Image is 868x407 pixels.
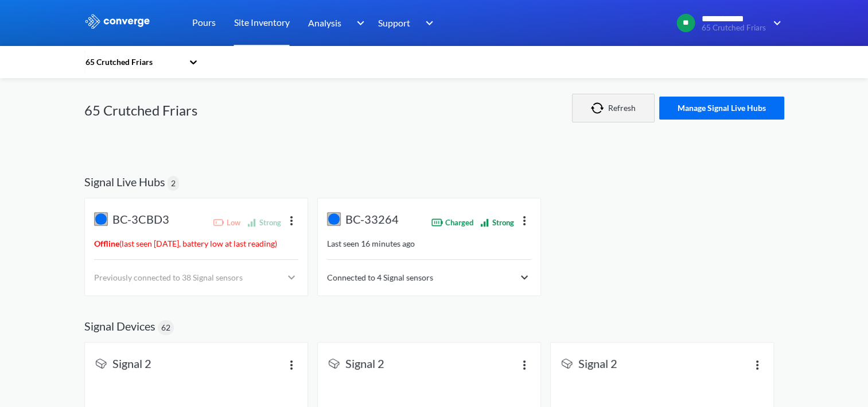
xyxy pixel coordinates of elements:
span: 65 Crutched Friars [702,24,766,32]
img: logo_ewhite.svg [84,14,151,29]
img: signal-icon.svg [560,356,574,370]
span: Analysis [308,16,341,30]
span: 2 [171,177,176,190]
strong: Offline [94,239,119,248]
span: Signal 2 [578,356,617,373]
h1: 65 Crutched Friars [84,101,197,120]
span: Previously connected to 38 Signal sensors [94,271,243,284]
span: Connected to 4 Signal sensors [327,271,433,284]
button: Manage Signal Live Hubs [659,97,784,120]
button: Refresh [572,94,655,122]
img: signal-icon.svg [327,356,341,370]
span: Last seen 16 minutes ago [327,239,415,248]
img: live-hub.svg [94,212,108,226]
span: Signal 2 [345,356,384,373]
img: more.svg [285,358,298,371]
span: 62 [161,321,170,334]
img: downArrow.svg [766,16,784,30]
span: Low [227,217,240,228]
img: chevron-right.svg [517,271,531,285]
img: icon-refresh.svg [591,102,608,114]
span: Signal 2 [112,356,151,373]
span: Strong [492,217,514,228]
span: BC-33264 [345,212,399,228]
div: 65 Crutched Friars [84,56,183,68]
span: Strong [259,217,281,228]
img: chevron-right.svg [285,271,298,285]
img: more.svg [517,213,531,227]
img: downArrow.svg [349,16,367,30]
img: more.svg [517,358,531,371]
img: Network connectivity strong [479,217,490,228]
span: Support [378,16,410,30]
span: Charged [445,217,473,228]
img: Network connectivity strong [246,217,257,228]
span: BC-3CBD3 [112,212,169,228]
img: live-hub.svg [327,212,341,226]
img: signal-icon.svg [94,356,108,370]
span: ( last seen [DATE] , battery low at last reading) [94,239,277,248]
img: downArrow.svg [418,16,437,30]
img: Battery low [213,217,224,228]
img: more.svg [285,213,298,227]
img: more.svg [750,358,764,371]
h2: Signal Live Hubs [84,175,165,189]
h2: Signal Devices [84,319,155,333]
img: Battery charged [431,218,443,226]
